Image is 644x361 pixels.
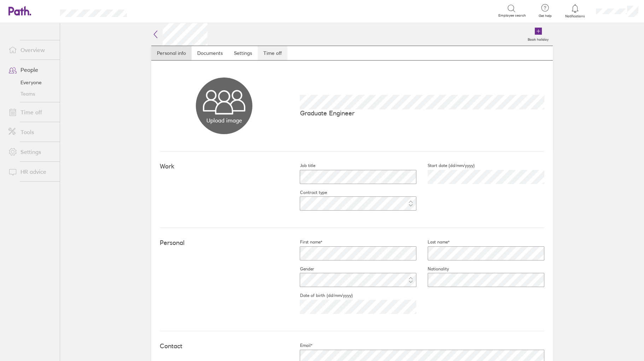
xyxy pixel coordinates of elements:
span: Employee search [498,13,526,18]
label: Book holiday [523,35,553,42]
label: Start date (dd/mm/yyyy) [416,163,475,168]
div: Search [146,7,164,14]
label: Job title [288,163,315,168]
label: Last name* [416,239,450,245]
a: Book holiday [523,23,553,46]
a: Settings [3,145,60,159]
a: Settings [228,46,258,60]
a: Tools [3,125,60,139]
span: Get help [534,14,557,18]
span: Notifications [564,14,587,18]
a: Time off [3,105,60,119]
label: First name* [288,239,322,245]
p: Graduate Engineer [300,109,544,117]
h4: Work [160,163,288,170]
a: Everyone [3,77,60,88]
a: HR advice [3,165,60,179]
a: People [3,63,60,77]
label: Gender [288,266,314,272]
a: Teams [3,88,60,99]
a: Notifications [564,4,587,18]
a: Documents [192,46,228,60]
label: Email* [288,343,312,348]
label: Contract type [288,190,327,195]
a: Overview [3,43,60,57]
h4: Contact [160,343,288,350]
label: Date of birth (dd/mm/yyyy) [288,293,352,298]
label: Nationality [416,266,449,272]
a: Time off [258,46,287,60]
h4: Personal [160,239,288,247]
a: Personal info [151,46,192,60]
